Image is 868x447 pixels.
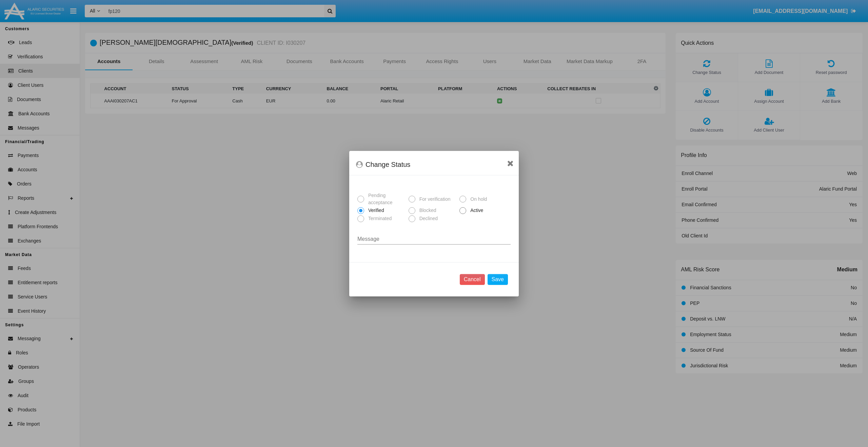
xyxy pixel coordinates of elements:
[356,159,512,170] div: Change Status
[415,215,439,222] span: Declined
[364,215,393,222] span: Terminated
[364,192,406,206] span: Pending acceptance
[415,195,452,202] span: For verification
[488,274,508,285] button: Save
[415,207,438,214] span: Blocked
[364,207,386,214] span: Verified
[466,207,485,214] span: Active
[460,274,485,285] button: Cancel
[466,195,489,202] span: On hold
